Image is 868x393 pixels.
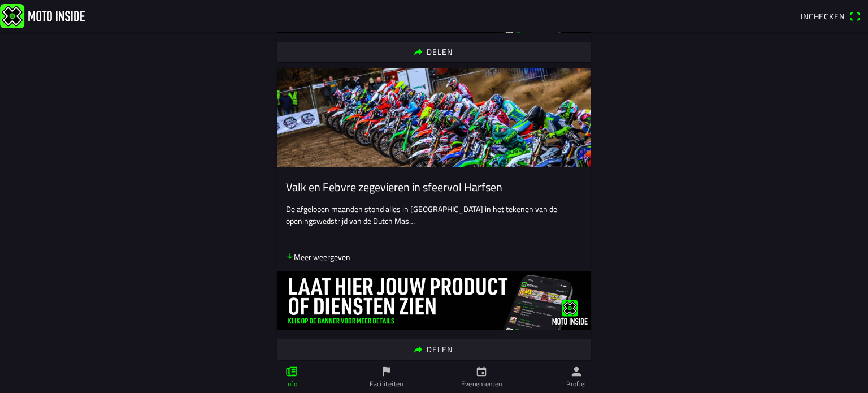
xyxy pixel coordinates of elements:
ion-label: Profiel [566,379,587,389]
ion-button: Delen [277,42,591,62]
ion-card-title: Valk en Febvre zegevieren in sfeervol Harfsen [286,180,582,194]
a: Incheckenqr scanner [795,6,866,25]
img: ovdhpoPiYVyyWxH96Op6EavZdUOyIWdtEOENrLni.jpg [277,271,591,330]
ion-icon: person [570,365,583,378]
ion-button: Delen [277,339,591,360]
ion-label: Faciliteiten [370,379,403,389]
ion-icon: paper [285,365,298,378]
img: Hq5R26LBli4TM9JoKSJDroZp9BDWW92nhfMG9EkQ.jpg [277,68,591,167]
span: Inchecken [801,10,845,22]
p: Meer weergeven [286,251,350,263]
p: De afgelopen maanden stond alles in [GEOGRAPHIC_DATA] in het tekenen van de openingswedstrijd van... [286,203,582,227]
ion-icon: arrow down [286,252,294,260]
ion-icon: calendar [475,365,488,378]
ion-label: Evenementen [461,379,502,389]
ion-label: Info [286,379,297,389]
ion-icon: flag [380,365,393,378]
